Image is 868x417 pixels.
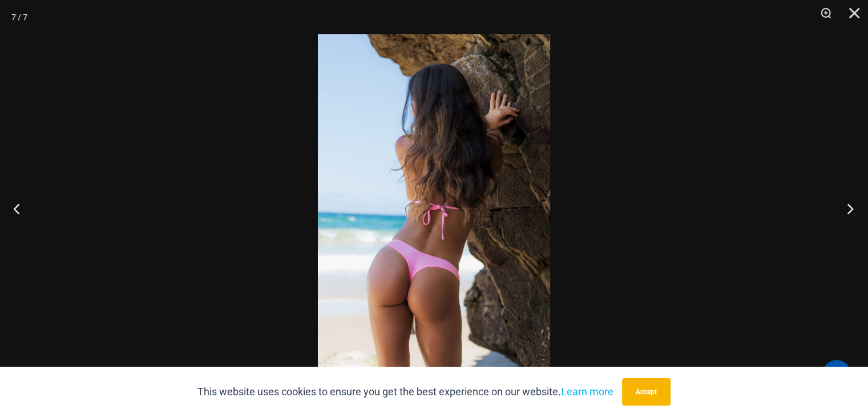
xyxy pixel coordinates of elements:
[622,378,671,406] button: Accept
[318,34,550,383] img: Link Pop Pink 3070 Top 4955 Bottom 02
[825,180,868,237] button: Next
[11,9,27,26] div: 7 / 7
[197,383,613,400] p: This website uses cookies to ensure you get the best experience on our website.
[561,386,613,398] a: Learn more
